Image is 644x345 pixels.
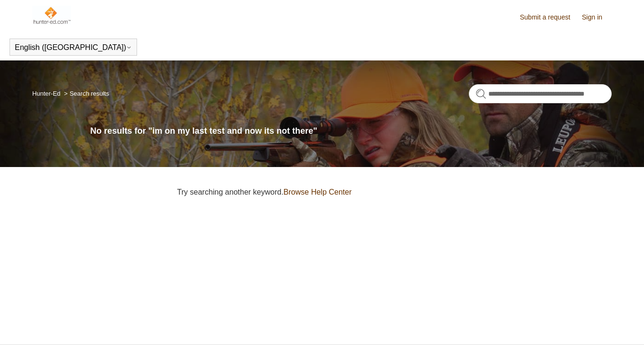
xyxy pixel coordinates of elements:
[32,6,71,25] img: Hunter-Ed Help Center home page
[32,90,62,97] li: Hunter-Ed
[284,188,352,196] a: Browse Help Center
[469,84,612,103] input: Search
[520,12,580,22] a: Submit a request
[177,187,612,198] p: Try searching another keyword.
[582,12,612,22] a: Sign in
[62,90,109,97] li: Search results
[15,43,132,52] button: English ([GEOGRAPHIC_DATA])
[32,90,60,97] a: Hunter-Ed
[90,125,612,138] h1: No results for "im on my last test and now its not there"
